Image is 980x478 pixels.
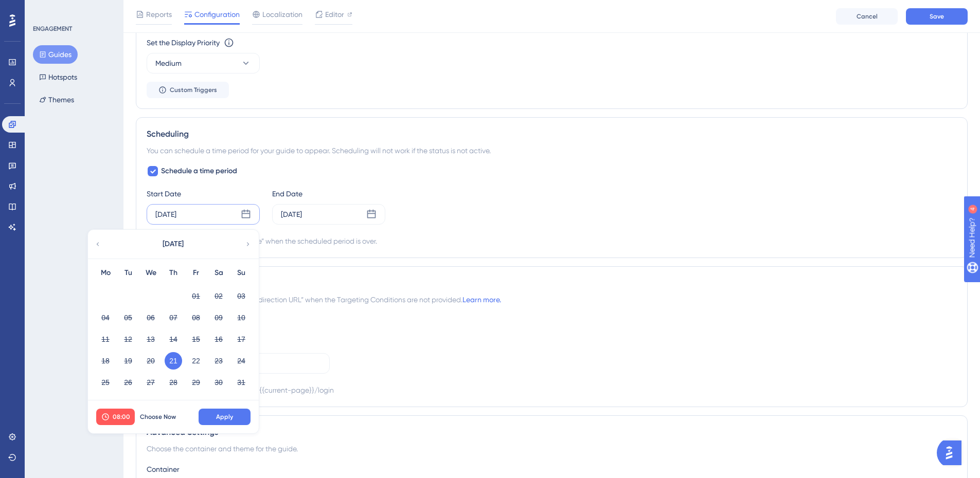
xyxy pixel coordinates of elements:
[165,309,182,326] button: 07
[139,267,162,279] div: We
[187,352,205,370] button: 22
[210,309,227,326] button: 09
[147,463,957,475] div: Container
[210,330,227,348] button: 16
[163,238,184,250] span: [DATE]
[194,8,240,21] span: Configuration
[97,374,114,391] button: 25
[233,374,250,391] button: 31
[147,53,260,73] button: Medium
[146,8,172,21] span: Reports
[135,409,181,425] button: Choose Now
[233,330,250,348] button: 17
[210,374,227,391] button: 30
[94,267,117,279] div: Mo
[262,8,302,21] span: Localization
[216,413,233,421] span: Apply
[165,374,182,391] button: 28
[155,57,182,69] span: Medium
[96,409,135,425] button: 08:00
[117,267,139,279] div: Tu
[165,352,182,370] button: 21
[72,5,75,13] div: 4
[187,287,205,305] button: 01
[165,330,182,348] button: 14
[857,12,878,21] span: Cancel
[187,330,205,348] button: 15
[119,374,137,391] button: 26
[210,287,227,305] button: 02
[119,352,137,370] button: 19
[97,330,114,348] button: 11
[142,374,159,391] button: 27
[162,267,185,279] div: Th
[33,90,80,109] button: Themes
[161,165,237,177] span: Schedule a time period
[142,309,159,326] button: 06
[33,25,72,33] div: ENGAGEMENT
[210,352,227,370] button: 23
[97,352,114,370] button: 18
[937,437,968,468] iframe: UserGuiding AI Assistant Launcher
[147,188,260,200] div: Start Date
[187,309,205,326] button: 08
[906,8,968,25] button: Save
[33,45,78,64] button: Guides
[97,309,114,326] button: 04
[930,12,944,21] span: Save
[325,8,344,21] span: Editor
[119,309,137,326] button: 05
[113,413,130,421] span: 08:00
[147,36,220,49] div: Set the Display Priority
[24,3,64,15] span: Need Help?
[155,208,176,220] div: [DATE]
[185,267,207,279] div: Fr
[170,86,217,94] span: Custom Triggers
[147,82,229,98] button: Custom Triggers
[119,330,137,348] button: 12
[147,293,501,306] span: The browser will redirect to the “Redirection URL” when the Targeting Conditions are not provided.
[281,208,302,220] div: [DATE]
[207,267,230,279] div: Sa
[33,68,83,86] button: Hotspots
[147,426,957,438] div: Advanced Settings
[233,309,250,326] button: 10
[165,235,377,247] div: Automatically set as “Inactive” when the scheduled period is over.
[147,277,957,289] div: Redirection
[142,352,159,370] button: 20
[272,188,385,200] div: End Date
[230,267,253,279] div: Su
[234,384,334,396] div: https://{{current-page}}/login
[462,296,501,304] a: Learn more.
[233,352,250,370] button: 24
[121,234,224,254] button: [DATE]
[233,287,250,305] button: 03
[836,8,898,25] button: Cancel
[140,413,176,421] span: Choose Now
[147,443,957,455] div: Choose the container and theme for the guide.
[142,330,159,348] button: 13
[187,374,205,391] button: 29
[147,144,957,157] div: You can schedule a time period for your guide to appear. Scheduling will not work if the status i...
[199,409,251,425] button: Apply
[147,128,957,140] div: Scheduling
